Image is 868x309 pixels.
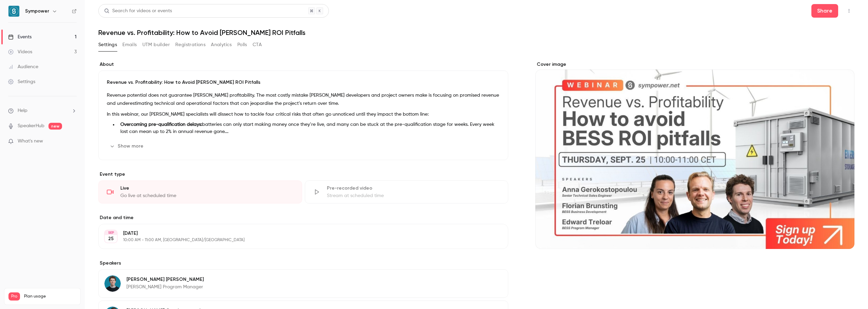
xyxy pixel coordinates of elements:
div: Search for videos or events [104,7,172,15]
div: Audience [8,63,38,70]
label: Cover image [535,61,854,68]
span: What's new [18,138,43,145]
p: Revenue potential does not guarantee [PERSON_NAME] profitability. The most costly mistake [PERSON... [107,91,500,108]
button: Settings [98,39,117,50]
button: UTM builder [142,39,170,50]
div: Live [120,185,294,192]
div: Events [8,34,32,40]
p: [DATE] [123,230,472,237]
button: CTA [253,39,262,50]
div: Settings [8,78,35,85]
li: batteries can only start making money once they’re live, and many can be stuck at the pre-qualifi... [118,121,500,135]
button: Registrations [175,39,205,50]
label: About [98,61,508,68]
iframe: Noticeable Trigger [68,138,77,144]
h6: Sympower [25,8,49,15]
button: Polls [237,39,247,50]
p: [PERSON_NAME] Program Manager [126,284,204,290]
div: Pre-recorded video [327,185,500,192]
div: Edward Treloar[PERSON_NAME] [PERSON_NAME][PERSON_NAME] Program Manager [98,269,508,298]
img: Edward Treloar [104,275,121,292]
span: Pro [8,292,20,301]
span: Plan usage [24,294,76,299]
div: Pre-recorded videoStream at scheduled time [305,180,509,204]
p: Event type [98,171,508,178]
div: SEP [105,230,117,235]
button: Show more [107,141,147,152]
p: [PERSON_NAME] [PERSON_NAME] [126,276,204,283]
strong: Overcoming pre-qualification delays: [120,122,202,127]
li: help-dropdown-opener [8,107,77,114]
p: 10:00 AM - 11:00 AM, [GEOGRAPHIC_DATA]/[GEOGRAPHIC_DATA] [123,237,472,243]
img: Sympower [8,6,19,17]
span: Help [18,107,27,114]
div: Go live at scheduled time [120,192,294,199]
div: Stream at scheduled time [327,192,500,199]
p: In this webinar, our [PERSON_NAME] specialists will dissect how to tackle four critical risks tha... [107,110,500,118]
button: Analytics [211,39,232,50]
label: Date and time [98,214,508,221]
div: LiveGo live at scheduled time [98,180,302,204]
section: Cover image [535,61,854,249]
button: Share [811,4,838,18]
button: Emails [122,39,137,50]
label: Speakers [98,260,508,267]
div: Videos [8,49,32,55]
span: new [48,123,62,130]
h1: Revenue vs. Profitability: How to Avoid [PERSON_NAME] ROI Pitfalls [98,28,854,37]
p: 25 [108,235,114,242]
p: Revenue vs. Profitability: How to Avoid [PERSON_NAME] ROI Pitfalls [107,79,500,86]
a: SpeakerHub [18,122,44,130]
